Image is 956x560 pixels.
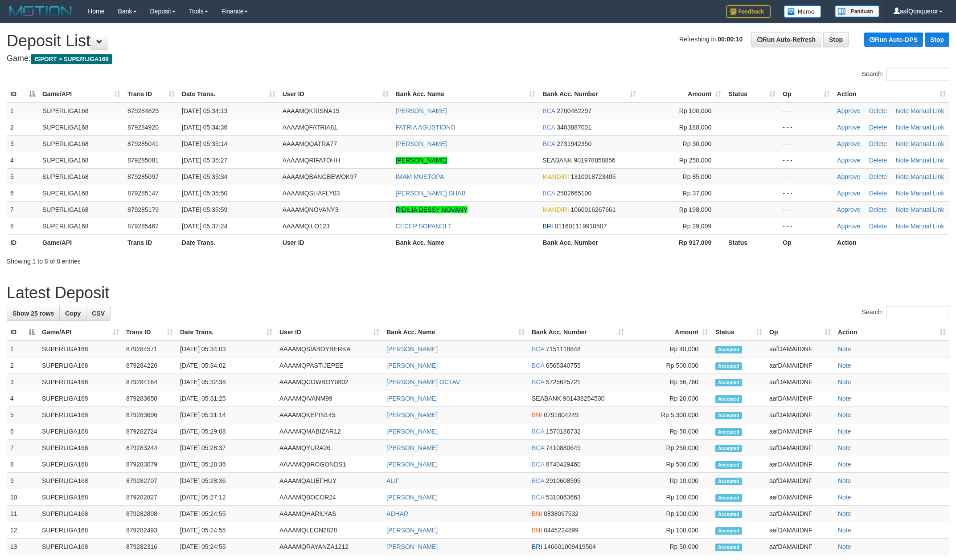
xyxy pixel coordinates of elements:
[7,440,38,456] td: 7
[127,140,159,147] span: 879285041
[911,173,944,180] a: Manual Link
[38,440,123,456] td: SUPERLIGA168
[176,456,276,473] td: [DATE] 05:28:36
[7,324,38,341] th: ID: activate to sort column descending
[39,152,124,168] td: SUPERLIGA168
[276,374,383,390] td: AAAAMQCOWBOY0802
[838,428,851,435] a: Note
[283,140,337,147] span: AAAAMQQATRA77
[542,157,572,164] span: SEABANK
[766,489,834,506] td: aafDAMAIIDNF
[127,157,159,164] span: 879285081
[679,206,711,213] span: Rp 198,000
[123,489,176,506] td: 879282827
[7,54,949,63] h4: Game:
[276,440,383,456] td: AAAAMQYURA26
[279,234,392,251] th: User ID
[123,324,176,341] th: Trans ID: activate to sort column ascending
[837,124,860,131] a: Approve
[679,107,711,114] span: Rp 100,000
[779,218,833,234] td: - - -
[396,173,444,180] a: IMAM MUSTOPA
[7,152,39,168] td: 4
[123,341,176,357] td: 879284571
[178,234,279,251] th: Date Trans.
[837,107,860,114] a: Approve
[182,173,227,180] span: [DATE] 05:35:34
[896,190,909,197] a: Note
[628,473,712,489] td: Rp 10,000
[7,168,39,185] td: 5
[546,362,581,369] span: Copy 6565340755 to clipboard
[542,173,569,180] span: MANDIRI
[39,102,124,119] td: SUPERLIGA168
[7,489,38,506] td: 10
[628,489,712,506] td: Rp 100,000
[683,223,712,230] span: Rp 29,009
[869,190,887,197] a: Delete
[715,445,742,452] span: Accepted
[766,357,834,374] td: aafDAMAIIDNF
[766,390,834,407] td: aafDAMAIIDNF
[38,341,123,357] td: SUPERLIGA168
[896,223,909,230] a: Note
[640,86,725,102] th: Amount: activate to sort column ascending
[123,423,176,440] td: 879282724
[7,423,38,440] td: 6
[766,456,834,473] td: aafDAMAIIDNF
[7,185,39,201] td: 6
[911,107,944,114] a: Manual Link
[386,510,408,517] a: ADHAR
[124,86,178,102] th: Trans ID: activate to sort column ascending
[383,324,528,341] th: Bank Acc. Name: activate to sort column ascending
[628,423,712,440] td: Rp 50,000
[715,395,742,403] span: Accepted
[38,489,123,506] td: SUPERLIGA168
[392,234,539,251] th: Bank Acc. Name
[532,444,544,451] span: BCA
[925,32,949,47] a: Stop
[386,345,438,353] a: [PERSON_NAME]
[276,324,383,341] th: User ID: activate to sort column ascending
[628,324,712,341] th: Amount: activate to sort column ascending
[283,190,340,197] span: AAAAMQSHAFLY03
[862,68,949,81] label: Search:
[715,362,742,370] span: Accepted
[127,107,159,114] span: 879284829
[7,119,39,135] td: 2
[182,190,227,197] span: [DATE] 05:35:50
[38,357,123,374] td: SUPERLIGA168
[546,494,581,501] span: Copy 5310863663 to clipboard
[7,284,949,302] h1: Latest Deposit
[283,124,337,131] span: AAAAMQFATRIA81
[7,390,38,407] td: 4
[396,206,468,213] a: RIDILIA DESSY NOVANY
[837,190,860,197] a: Approve
[542,223,553,230] span: BRI
[7,4,74,18] img: MOTION_logo.png
[837,223,860,230] a: Approve
[628,390,712,407] td: Rp 20,000
[628,341,712,357] td: Rp 40,000
[283,206,339,213] span: AAAAMQNOVANY3
[386,378,460,386] a: [PERSON_NAME] OCTAV
[182,223,227,230] span: [DATE] 05:37:24
[38,324,123,341] th: Game/API: activate to sort column ascending
[7,407,38,423] td: 5
[546,428,581,435] span: Copy 1570186732 to clipboard
[176,390,276,407] td: [DATE] 05:31:25
[123,407,176,423] td: 879283696
[182,124,227,131] span: [DATE] 05:34:36
[532,362,544,369] span: BCA
[123,440,176,456] td: 879283244
[679,124,711,131] span: Rp 188,000
[725,86,779,102] th: Status: activate to sort column ascending
[555,223,607,230] span: Copy 011601119918507 to clipboard
[838,461,851,468] a: Note
[896,107,909,114] a: Note
[176,341,276,357] td: [DATE] 05:34:03
[766,423,834,440] td: aafDAMAIIDNF
[127,206,159,213] span: 879285179
[176,374,276,390] td: [DATE] 05:32:38
[532,378,544,386] span: BCA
